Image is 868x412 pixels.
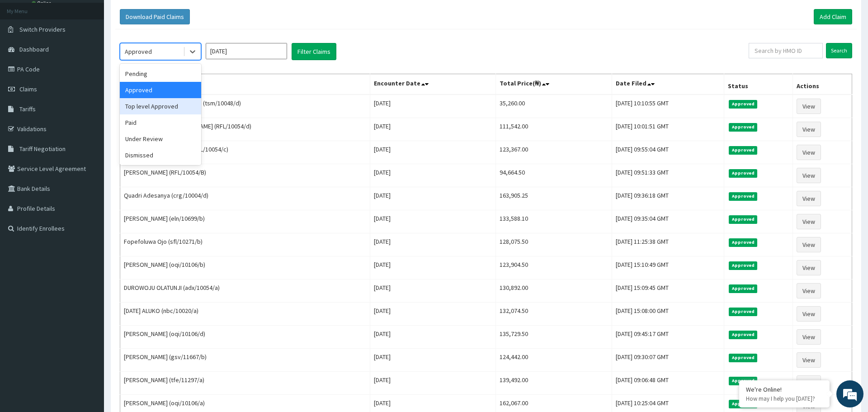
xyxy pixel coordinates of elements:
[749,43,823,58] input: Search by HMO ID
[612,118,724,141] td: [DATE] 10:01:51 GMT
[370,210,496,233] td: [DATE]
[729,377,757,385] span: Approved
[120,372,370,395] td: [PERSON_NAME] (tfe/11297/a)
[19,145,66,153] span: Tariff Negotiation
[496,256,612,279] td: 123,904.50
[496,141,612,164] td: 123,367.00
[612,210,724,233] td: [DATE] 09:35:04 GMT
[370,279,496,303] td: [DATE]
[729,308,757,316] span: Approved
[370,326,496,349] td: [DATE]
[797,191,821,206] a: View
[496,349,612,372] td: 124,442.00
[120,256,370,279] td: [PERSON_NAME] (oqi/10106/b)
[496,187,612,210] td: 163,905.25
[814,9,852,24] a: Add Claim
[370,372,496,395] td: [DATE]
[729,100,757,108] span: Approved
[797,306,821,322] a: View
[125,47,152,56] div: Approved
[19,85,37,93] span: Claims
[370,349,496,372] td: [DATE]
[729,192,757,200] span: Approved
[370,95,496,118] td: [DATE]
[797,375,821,391] a: View
[797,352,821,368] a: View
[120,114,201,131] div: Paid
[120,164,370,187] td: [PERSON_NAME] (RFL/10054/B)
[496,95,612,118] td: 35,260.00
[612,349,724,372] td: [DATE] 09:30:07 GMT
[496,164,612,187] td: 94,664.50
[612,187,724,210] td: [DATE] 09:36:18 GMT
[120,303,370,326] td: [DATE] ALUKO (nbc/10020/a)
[612,256,724,279] td: [DATE] 15:10:49 GMT
[612,164,724,187] td: [DATE] 09:51:33 GMT
[496,210,612,233] td: 133,588.10
[19,25,66,33] span: Switch Providers
[724,74,793,95] th: Status
[496,233,612,256] td: 128,075.50
[120,326,370,349] td: [PERSON_NAME] (oqi/10106/d)
[206,43,287,59] input: Select Month and Year
[120,82,201,98] div: Approved
[120,210,370,233] td: [PERSON_NAME] (eln/10699/b)
[19,105,36,113] span: Tariffs
[612,372,724,395] td: [DATE] 09:06:48 GMT
[729,238,757,246] span: Approved
[729,400,757,408] span: Approved
[19,45,49,53] span: Dashboard
[370,233,496,256] td: [DATE]
[612,95,724,118] td: [DATE] 10:10:55 GMT
[496,303,612,326] td: 132,074.50
[120,74,370,95] th: Name
[797,283,821,298] a: View
[612,326,724,349] td: [DATE] 09:45:17 GMT
[612,233,724,256] td: [DATE] 11:25:38 GMT
[797,329,821,345] a: View
[370,256,496,279] td: [DATE]
[797,145,821,160] a: View
[729,146,757,154] span: Approved
[370,187,496,210] td: [DATE]
[729,354,757,362] span: Approved
[729,169,757,177] span: Approved
[120,147,201,163] div: Dismissed
[746,395,823,403] p: How may I help you today?
[120,141,370,164] td: Jemima [PERSON_NAME] (RFL/10054/c)
[826,43,852,58] input: Search
[370,141,496,164] td: [DATE]
[496,279,612,303] td: 130,892.00
[496,74,612,95] th: Total Price(₦)
[797,122,821,137] a: View
[729,331,757,339] span: Approved
[797,260,821,275] a: View
[120,118,370,141] td: [PERSON_NAME] [PERSON_NAME] (RFL/10054/d)
[793,74,852,95] th: Actions
[370,74,496,95] th: Encounter Date
[120,66,201,82] div: Pending
[496,326,612,349] td: 135,729.50
[496,118,612,141] td: 111,542.00
[746,385,823,393] div: We're Online!
[797,214,821,229] a: View
[120,233,370,256] td: Fopefoluwa Ojo (sfl/10271/b)
[612,74,724,95] th: Date Filed
[370,118,496,141] td: [DATE]
[612,303,724,326] td: [DATE] 15:08:00 GMT
[120,95,370,118] td: Iretimobere [PERSON_NAME] (tsm/10048/d)
[120,279,370,303] td: DUROWOJU OLATUNJI (adx/10054/a)
[797,237,821,252] a: View
[797,168,821,183] a: View
[120,349,370,372] td: [PERSON_NAME] (gsv/11667/b)
[729,261,757,270] span: Approved
[729,284,757,293] span: Approved
[612,141,724,164] td: [DATE] 09:55:04 GMT
[729,123,757,131] span: Approved
[612,279,724,303] td: [DATE] 15:09:45 GMT
[370,164,496,187] td: [DATE]
[496,372,612,395] td: 139,492.00
[120,131,201,147] div: Under Review
[120,98,201,114] div: Top level Approved
[120,187,370,210] td: Quadri Adesanya (crg/10004/d)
